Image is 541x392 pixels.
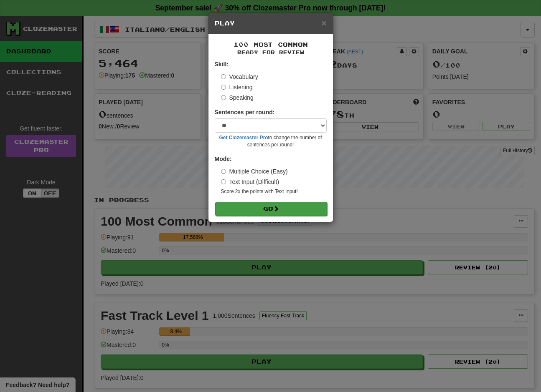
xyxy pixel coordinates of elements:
[215,156,232,162] strong: Mode:
[215,108,275,116] label: Sentences per round:
[221,74,226,79] input: Vocabulary
[321,18,326,27] button: Close
[221,83,253,91] label: Listening
[221,188,327,195] small: Score 2x the points with Text Input !
[221,73,258,81] label: Vocabulary
[221,178,279,186] label: Text Input (Difficult)
[234,41,308,48] span: 100 Most Common
[221,167,288,176] label: Multiple Choice (Easy)
[215,202,327,216] button: Go
[221,85,226,90] input: Listening
[221,95,226,100] input: Speaking
[321,18,326,28] span: ×
[215,49,327,56] small: Ready for Review
[221,169,226,174] input: Multiple Choice (Easy)
[221,179,226,184] input: Text Input (Difficult)
[219,135,268,141] a: Get Clozemaster Pro
[221,93,254,102] label: Speaking
[215,19,327,28] h5: Play
[215,134,327,148] small: to change the number of sentences per round!
[215,61,229,68] strong: Skill:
